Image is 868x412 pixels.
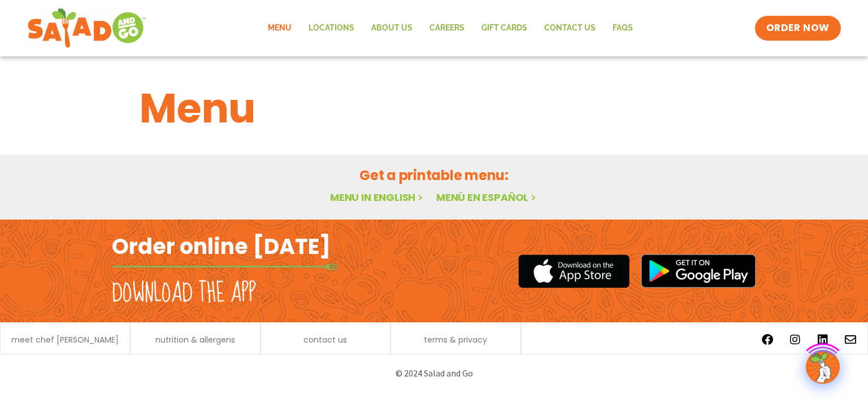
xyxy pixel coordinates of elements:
img: appstore [518,253,630,290]
p: © 2024 Salad and Go [118,366,750,381]
a: contact us [303,336,347,344]
img: fork [112,264,338,270]
a: FAQs [604,15,641,41]
h1: Menu [140,78,728,139]
img: google_play [641,254,756,288]
a: terms & privacy [424,336,487,344]
a: Menu [259,15,300,41]
a: Menú en español [436,190,538,204]
a: GIFT CARDS [473,15,536,41]
nav: Menu [259,15,641,41]
a: Locations [300,15,363,41]
a: About Us [363,15,421,41]
h2: Download the app [112,278,256,309]
span: ORDER NOW [766,21,830,35]
h2: Get a printable menu: [140,165,728,185]
h2: Order online [DATE] [112,233,331,260]
a: nutrition & allergens [155,336,235,344]
img: new-SAG-logo-768×292 [27,6,146,51]
a: meet chef [PERSON_NAME] [11,336,119,344]
a: ORDER NOW [755,16,841,41]
a: Careers [421,15,473,41]
a: Menu in English [330,190,425,204]
a: Contact Us [536,15,604,41]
